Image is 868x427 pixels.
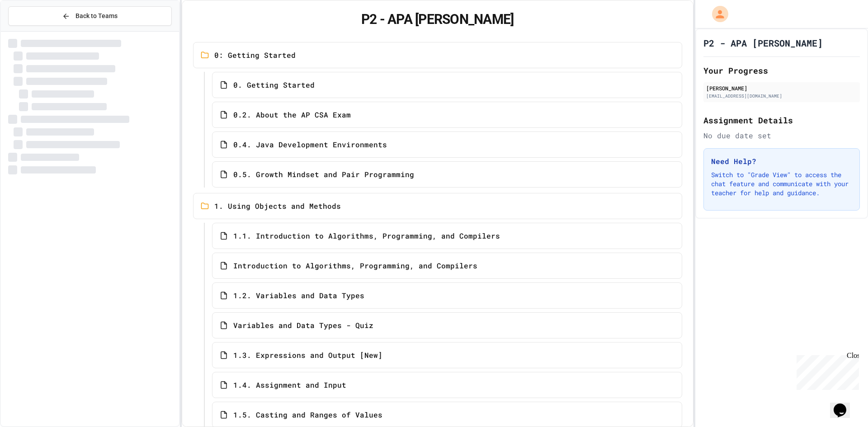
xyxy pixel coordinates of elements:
[233,290,364,301] span: 1.2. Variables and Data Types
[212,223,682,249] a: 1.1. Introduction to Algorithms, Programming, and Compilers
[233,320,373,331] span: Variables and Data Types - Quiz
[4,4,62,57] div: Chat with us now!Close
[212,342,682,368] a: 1.3. Expressions and Output [New]
[703,130,860,141] div: No due date set
[233,230,500,241] span: 1.1. Introduction to Algorithms, Programming, and Compilers
[233,260,477,271] span: Introduction to Algorithms, Programming, and Compilers
[233,80,315,90] span: 0. Getting Started
[214,50,296,61] span: 0: Getting Started
[793,352,859,390] iframe: chat widget
[212,372,682,398] a: 1.4. Assignment and Input
[830,391,859,418] iframe: chat widget
[703,37,823,49] h1: P2 - APA [PERSON_NAME]
[233,380,346,390] span: 1.4. Assignment and Input
[703,114,860,127] h2: Assignment Details
[75,11,118,21] span: Back to Teams
[233,169,414,180] span: 0.5. Growth Mindset and Pair Programming
[703,4,731,24] div: My Account
[706,84,857,92] div: [PERSON_NAME]
[233,139,387,150] span: 0.4. Java Development Environments
[212,282,682,309] a: 1.2. Variables and Data Types
[703,64,860,77] h2: Your Progress
[212,131,682,158] a: 0.4. Java Development Environments
[212,253,682,279] a: Introduction to Algorithms, Programming, and Compilers
[212,72,682,98] a: 0. Getting Started
[711,156,852,167] h3: Need Help?
[212,312,682,338] a: Variables and Data Types - Quiz
[214,201,341,211] span: 1. Using Objects and Methods
[193,11,682,28] h1: P2 - APA [PERSON_NAME]
[233,350,382,361] span: 1.3. Expressions and Output [New]
[212,102,682,128] a: 0.2. About the AP CSA Exam
[212,161,682,188] a: 0.5. Growth Mindset and Pair Programming
[706,93,857,99] div: [EMAIL_ADDRESS][DOMAIN_NAME]
[233,409,382,420] span: 1.5. Casting and Ranges of Values
[711,170,852,197] p: Switch to "Grade View" to access the chat feature and communicate with your teacher for help and ...
[233,109,351,120] span: 0.2. About the AP CSA Exam
[8,6,172,26] button: Back to Teams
